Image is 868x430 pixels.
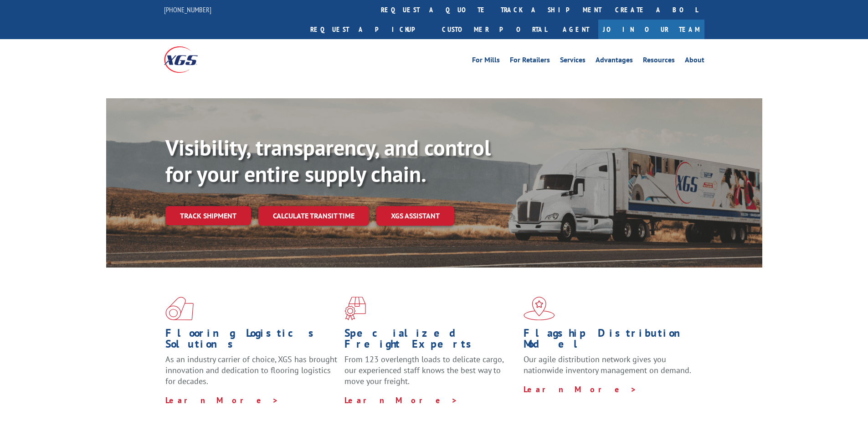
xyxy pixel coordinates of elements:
a: Track shipment [165,206,251,225]
span: Our agile distribution network gives you nationwide inventory management on demand. [524,354,691,375]
a: Calculate transit time [258,206,369,226]
a: Learn More > [165,395,279,405]
img: xgs-icon-flagship-distribution-model-red [524,297,555,320]
a: Request a pickup [303,20,435,39]
a: Advantages [596,56,633,66]
a: Learn More > [524,384,637,395]
a: Services [560,56,586,66]
a: Learn More > [344,395,458,405]
h1: Flooring Logistics Solutions [165,328,338,354]
p: From 123 overlength loads to delicate cargo, our experienced staff knows the best way to move you... [344,354,517,395]
a: Customer Portal [435,20,554,39]
img: xgs-icon-focused-on-flooring-red [344,297,366,320]
a: Join Our Team [598,20,704,39]
a: Agent [554,20,598,39]
h1: Flagship Distribution Model [524,328,696,354]
h1: Specialized Freight Experts [344,328,517,354]
a: For Retailers [510,56,550,66]
a: Resources [643,56,675,66]
span: As an industry carrier of choice, XGS has brought innovation and dedication to flooring logistics... [165,354,337,386]
a: For Mills [472,56,500,66]
a: [PHONE_NUMBER] [164,5,211,14]
a: About [685,56,704,66]
img: xgs-icon-total-supply-chain-intelligence-red [165,297,194,320]
b: Visibility, transparency, and control for your entire supply chain. [165,133,491,188]
a: XGS ASSISTANT [376,206,454,226]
